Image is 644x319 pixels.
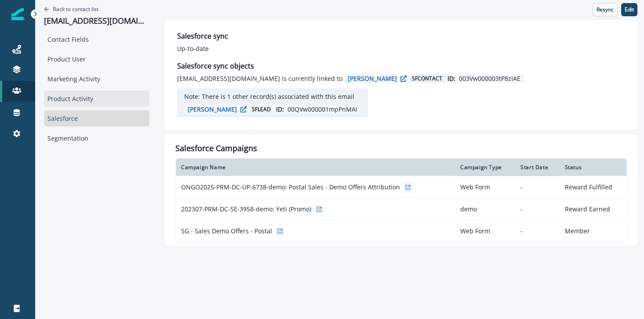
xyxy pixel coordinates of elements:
p: Note: There is 1 other record(s) associated with this email [184,92,354,101]
button: [PERSON_NAME] [188,105,247,113]
div: Marketing Activity [44,71,149,87]
h2: Salesforce sync objects [177,62,254,70]
button: Edit [621,3,637,16]
p: is currently linked to [282,74,342,83]
td: demo [455,198,515,220]
p: 00QVw000001mpPnMAI [287,105,357,114]
p: - [520,205,554,214]
td: Web Form [455,220,515,242]
span: SF lead [250,105,273,113]
div: Segmentation [44,130,149,146]
h1: Salesforce Campaigns [175,144,257,153]
p: ID: [276,105,284,114]
p: Back to contact list [53,5,98,13]
div: Contact Fields [44,31,149,47]
div: Start Date [520,164,554,171]
td: Web Form [455,176,515,198]
p: [PERSON_NAME] [188,105,237,113]
button: [PERSON_NAME] [348,74,407,83]
div: Campaign Type [460,164,510,171]
p: Member [565,227,621,236]
p: Reward Earned [565,205,621,214]
p: Edit [625,7,634,13]
div: Status [565,164,621,171]
img: Inflection [11,8,24,20]
div: Product Activity [44,91,149,107]
p: [EMAIL_ADDRESS][DOMAIN_NAME] [177,74,280,83]
div: Product User [44,51,149,67]
p: Up-to-date [177,44,209,53]
p: [EMAIL_ADDRESS][DOMAIN_NAME] [44,16,149,26]
p: - [520,227,554,236]
p: Resync [597,7,614,13]
p: 003Vw000003tP8zIAE [459,74,520,83]
p: SG - Sales Demo Offers - Postal [181,227,272,236]
div: Campaign Name [181,164,450,171]
h2: Salesforce sync [177,32,228,40]
button: Resync [593,3,618,16]
p: Reward Fulfilled [565,183,621,192]
p: - [520,183,554,192]
p: [PERSON_NAME] [348,74,397,83]
p: ONGO2025-PRM-DC-UP-6738-demo: Postal Sales - Demo Offers Attribution [181,183,400,192]
span: SF contact [410,75,444,83]
button: Go back [44,5,98,13]
div: Salesforce [44,110,149,127]
p: ID: [448,74,455,83]
p: 202307-PRM-DC-SE-3958-demo: Yeti (Promo) [181,205,311,214]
